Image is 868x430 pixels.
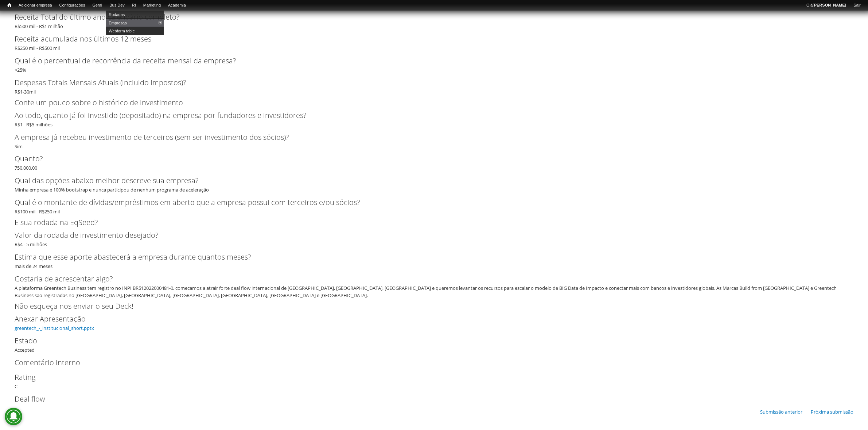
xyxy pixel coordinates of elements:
[106,2,128,9] a: Bus Dev
[15,372,853,390] div: C
[15,394,841,405] label: Deal flow
[15,154,853,172] div: 750.000,00
[15,358,841,368] label: Comentário interno
[811,409,853,415] a: Próxima submissão
[15,285,849,299] div: A plataforma Greentech Business tem registro no INPI BR512022000481-0, comecamos a atrair forte d...
[15,55,841,66] label: Qual é o percentual de recorrência da receita mensal da empresa?
[15,303,853,310] h2: Não esqueça nos enviar o seu Deck!
[56,2,89,9] a: Configurações
[15,77,841,88] label: Despesas Totais Mensais Atuais (incluido impostos)?
[15,77,853,95] div: R$1-30mil
[15,12,853,30] div: R$500 mil - R$1 milhão
[15,33,841,44] label: Receita acumulada nos últimos 12 meses
[15,197,841,208] label: Qual é o montante de dívidas/empréstimos em aberto que a empresa possui com terceiros e/ou sócios?
[128,2,140,9] a: RI
[15,252,841,263] label: Estima que esse aporte abastecerá a empresa durante quantos meses?
[15,325,94,332] a: greentech_-_institucional_short.pptx
[15,33,853,52] div: R$250 mil - R$500 mil
[15,336,841,347] label: Estado
[15,154,841,165] label: Quanto?
[15,252,853,270] div: mais de 24 meses
[15,336,853,354] div: Accepted
[15,219,853,226] h2: E sua rodada na EqSeed?
[15,314,841,325] label: Anexar Apresentação
[813,3,846,7] strong: [PERSON_NAME]
[15,55,853,74] div: <25%
[850,2,864,9] a: Sair
[15,197,853,216] div: R$100 mil - R$250 mil
[15,230,841,241] label: Valor da rodada de investimento desejado?
[89,2,106,9] a: Geral
[15,175,853,194] div: Minha empresa é 100% bootstrap e nunca participou de nenhum programa de aceleração
[15,12,841,23] label: Receita Total do último ano calendário completo?
[15,2,56,9] a: Adicionar empresa
[15,132,841,143] label: A empresa já recebeu investimento de terceiros (sem ser investimento dos sócios)?
[164,2,190,9] a: Academia
[140,2,164,9] a: Marketing
[803,2,850,9] a: Olá[PERSON_NAME]
[7,3,11,8] span: Início
[4,2,15,9] a: Início
[15,110,841,121] label: Ao todo, quanto já foi investido (depositado) na empresa por fundadores e investidores?
[15,99,853,106] h2: Conte um pouco sobre o histórico de investimento
[15,132,853,150] div: Sim
[15,372,841,383] label: Rating
[760,409,802,415] a: Submissão anterior
[15,110,853,128] div: R$1 - R$5 milhões
[15,274,841,285] label: Gostaria de acrescentar algo?
[15,175,841,186] label: Qual das opções abaixo melhor descreve sua empresa?
[15,230,853,248] div: R$4 - 5 milhões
